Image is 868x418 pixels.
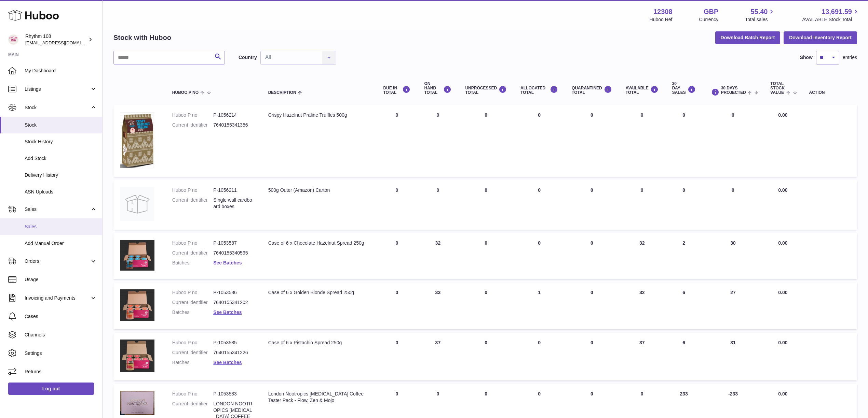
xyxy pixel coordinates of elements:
td: 0 [514,333,565,380]
dd: P-1053586 [213,289,254,296]
span: 0 [591,240,593,246]
dd: 7640155341226 [213,349,254,356]
td: 0 [417,105,458,177]
dt: Huboo P no [172,289,213,296]
span: 0 [591,391,593,397]
td: 0 [619,180,665,230]
h2: Stock with Huboo [113,33,171,42]
img: product image [120,187,154,221]
span: 0.00 [778,112,787,118]
span: 30 DAYS PROJECTED [721,86,746,95]
td: 37 [417,333,458,380]
dd: P-1056214 [213,112,254,118]
dt: Current identifier [172,299,213,306]
span: 0 [591,112,593,118]
div: Currency [699,16,719,23]
dt: Huboo P no [172,391,213,397]
span: 0.00 [778,340,787,345]
td: 0 [458,105,514,177]
a: See Batches [213,309,242,315]
span: Total stock value [770,82,785,95]
img: orders@rhythm108.com [8,34,18,45]
td: 0 [703,180,764,230]
img: product image [120,240,154,271]
span: 0.00 [778,391,787,397]
dd: P-1053585 [213,340,254,346]
td: 0 [458,180,514,230]
span: Usage [25,276,97,283]
td: 37 [619,333,665,380]
strong: 12308 [653,7,673,16]
td: 0 [376,233,417,279]
dt: Huboo P no [172,112,213,118]
label: Show [800,54,813,61]
a: See Batches [213,260,242,265]
td: 0 [514,180,565,230]
td: 0 [514,105,565,177]
span: Add Manual Order [25,240,97,247]
dd: P-1056211 [213,187,254,193]
div: 30 DAY SALES [672,82,696,95]
td: 0 [514,233,565,279]
div: Case of 6 x Golden Blonde Spread 250g [268,289,370,296]
dd: P-1053587 [213,240,254,246]
span: 0.00 [778,187,787,193]
span: ASN Uploads [25,189,97,195]
span: Stock [25,122,97,128]
td: 32 [619,233,665,279]
span: Listings [25,86,90,92]
td: 32 [619,283,665,329]
dt: Batches [172,260,213,266]
div: AVAILABLE Total [626,86,659,95]
td: 0 [458,233,514,279]
div: London Nootropics [MEDICAL_DATA] Coffee Taster Pack - Flow, Zen & Mojo [268,391,370,404]
dd: 7640155341202 [213,299,254,306]
dt: Huboo P no [172,340,213,346]
td: 0 [619,105,665,177]
div: ON HAND Total [424,82,451,95]
td: 33 [417,283,458,329]
div: UNPROCESSED Total [465,86,507,95]
span: Cases [25,313,97,320]
td: 0 [458,283,514,329]
button: Download Inventory Report [784,31,857,44]
button: Download Batch Report [715,31,781,44]
span: 0.00 [778,290,787,295]
span: Settings [25,350,97,357]
td: 0 [703,105,764,177]
span: entries [843,54,857,61]
div: Case of 6 x Chocolate Hazelnut Spread 250g [268,240,370,246]
span: 55.40 [750,7,768,16]
a: See Batches [213,360,242,365]
a: Log out [8,383,94,395]
td: 30 [703,233,764,279]
span: AVAILABLE Stock Total [802,16,860,23]
a: 13,691.59 AVAILABLE Stock Total [802,7,860,23]
span: 0 [591,340,593,345]
span: Delivery History [25,172,97,178]
div: Rhythm 108 [25,33,87,46]
dt: Batches [172,309,213,316]
dd: 7640155340595 [213,250,254,256]
div: Huboo Ref [650,16,673,23]
span: Orders [25,258,90,264]
td: 1 [514,283,565,329]
span: 0.00 [778,240,787,246]
span: Description [268,90,296,95]
img: product image [120,289,154,321]
dd: P-1053583 [213,391,254,397]
td: 0 [376,105,417,177]
span: Sales [25,224,97,230]
span: Invoicing and Payments [25,295,90,301]
td: 0 [376,283,417,329]
dt: Batches [172,359,213,366]
td: 27 [703,283,764,329]
span: Stock History [25,139,97,145]
img: product image [120,112,154,168]
span: Stock [25,104,90,111]
td: 0 [376,333,417,380]
div: ALLOCATED Total [520,86,558,95]
span: 0 [591,187,593,193]
div: DUE IN TOTAL [383,86,410,95]
dt: Current identifier [172,349,213,356]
